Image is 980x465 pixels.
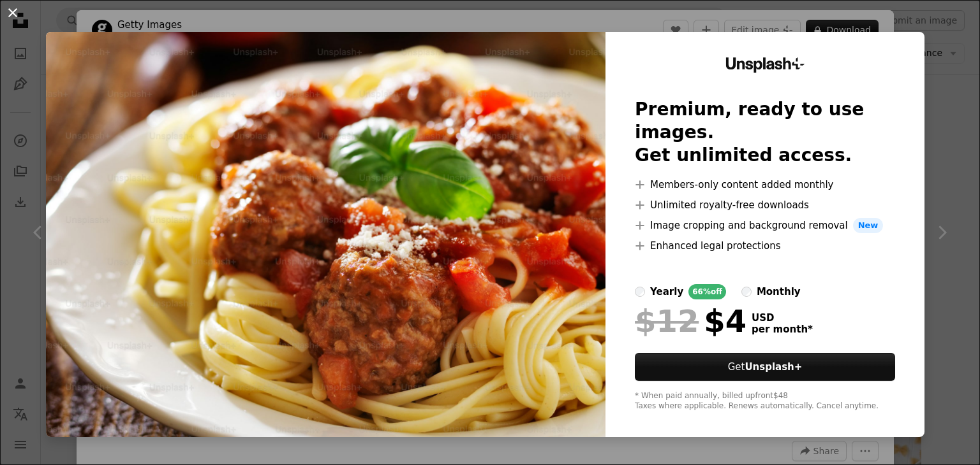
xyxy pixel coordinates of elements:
[741,287,752,297] input: monthly
[752,324,813,335] span: per month *
[635,218,895,233] li: Image cropping and background removal
[745,361,802,373] strong: Unsplash+
[635,177,895,192] li: Members-only content added monthly
[635,287,645,297] input: yearly66%off
[635,238,895,254] li: Enhanced legal protections
[757,284,801,299] div: monthly
[635,98,895,167] h2: Premium, ready to use images. Get unlimited access.
[635,391,895,411] div: * When paid annually, billed upfront $48 Taxes where applicable. Renews automatically. Cancel any...
[635,353,895,381] button: GetUnsplash+
[853,218,884,233] span: New
[688,284,726,299] div: 66% off
[635,304,746,338] div: $4
[635,197,895,213] li: Unlimited royalty-free downloads
[752,312,813,324] span: USD
[635,304,699,338] span: $12
[650,284,683,299] div: yearly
